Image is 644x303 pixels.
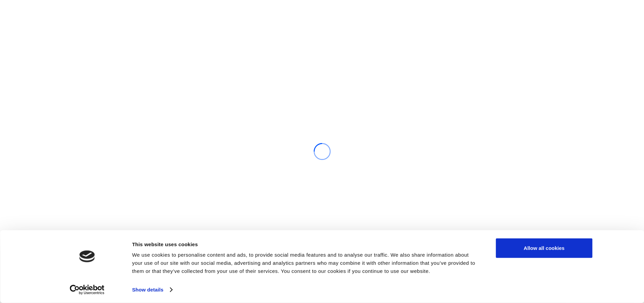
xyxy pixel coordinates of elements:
[57,285,117,295] a: Usercentrics Cookiebot - opens in a new window
[79,251,95,262] img: logo
[132,251,481,275] div: We use cookies to personalise content and ads, to provide social media features and to analyse ou...
[496,238,593,258] button: Allow all cookies
[132,285,172,295] a: Show details
[132,240,481,248] div: This website uses cookies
